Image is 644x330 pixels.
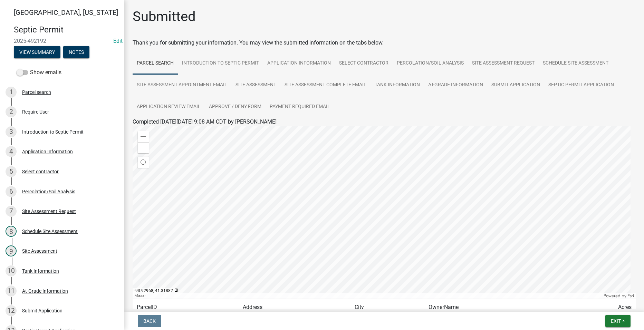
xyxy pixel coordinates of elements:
[544,74,618,96] a: Septic Permit Application
[6,245,17,256] div: 9
[143,318,156,324] span: Back
[133,74,231,96] a: Site Assessment Appointment Email
[6,87,17,98] div: 1
[113,38,123,44] a: Edit
[6,166,17,177] div: 5
[14,8,118,17] span: [GEOGRAPHIC_DATA], [US_STATE]
[63,50,89,55] wm-modal-confirm: Notes
[587,299,636,316] td: Acres
[266,96,334,118] a: Payment Required Email
[178,52,263,75] a: Introduction to Septic Permit
[6,106,17,117] div: 2
[605,315,631,327] button: Exit
[133,52,178,75] a: Parcel search
[335,52,393,75] a: Select contractor
[6,265,17,276] div: 10
[539,52,613,75] a: Schedule Site Assessment
[6,206,17,217] div: 7
[468,52,539,75] a: Site Assessment Request
[205,96,266,118] a: Approve / Deny Form
[6,226,17,237] div: 8
[22,249,57,253] div: Site Assessment
[138,315,161,327] button: Back
[424,299,587,316] td: OwnerName
[63,46,89,58] button: Notes
[231,74,280,96] a: Site Assessment
[239,299,350,316] td: Address
[371,74,424,96] a: Tank Information
[6,126,17,137] div: 3
[133,299,239,316] td: ParcelID
[6,186,17,197] div: 6
[22,209,76,214] div: Site Assessment Request
[133,8,196,25] h1: Submitted
[22,149,73,154] div: Application Information
[487,74,544,96] a: Submit Application
[14,38,110,44] span: 2025-492192
[627,293,634,298] a: Esri
[133,39,636,47] div: Thank you for submitting your information. You may view the submitted information on the tabs below.
[22,189,75,194] div: Percolation/Soil Analysis
[263,52,335,75] a: Application Information
[133,293,602,299] div: Maxar
[14,46,60,58] button: View Summary
[138,142,149,153] div: Zoom out
[22,90,51,95] div: Parcel search
[14,50,60,55] wm-modal-confirm: Summary
[393,52,468,75] a: Percolation/Soil Analysis
[611,318,621,324] span: Exit
[113,38,123,44] wm-modal-confirm: Edit Application Number
[133,118,277,125] span: Completed [DATE][DATE] 9:08 AM CDT by [PERSON_NAME]
[6,285,17,297] div: 11
[22,289,68,293] div: At-Grade Information
[6,146,17,157] div: 4
[22,229,78,234] div: Schedule Site Assessment
[22,269,59,273] div: Tank Information
[17,68,61,77] label: Show emails
[22,169,59,174] div: Select contractor
[138,131,149,142] div: Zoom in
[22,308,63,313] div: Submit Application
[22,129,84,134] div: Introduction to Septic Permit
[138,157,149,168] div: Find my location
[14,25,119,35] h4: Septic Permit
[22,109,49,114] div: Require User
[6,305,17,316] div: 12
[350,299,424,316] td: City
[280,74,371,96] a: Site Assessment Complete Email
[133,96,205,118] a: Application review email
[424,74,487,96] a: At-Grade Information
[602,293,636,299] div: Powered by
